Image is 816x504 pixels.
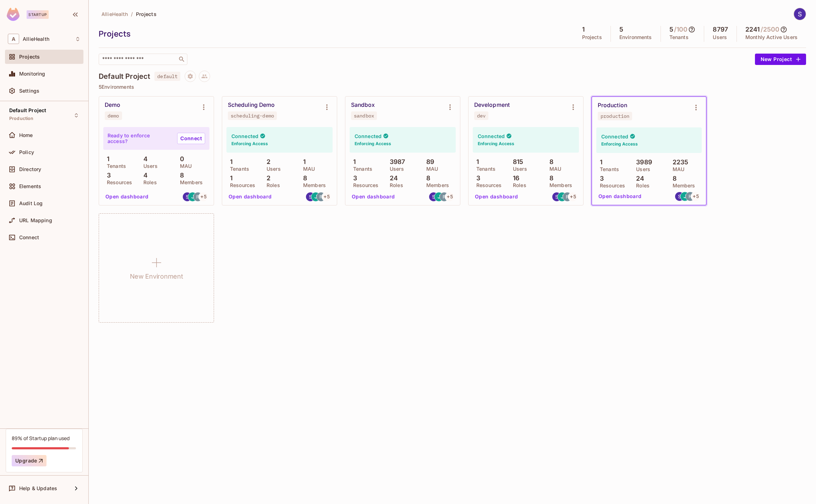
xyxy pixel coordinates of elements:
[176,155,184,163] p: 0
[350,158,356,165] p: 1
[354,113,374,119] div: sandbox
[423,166,438,172] p: MAU
[140,172,148,179] p: 4
[99,72,150,81] h4: Default Project
[176,180,203,185] p: Members
[23,36,49,42] span: Workspace: AllieHealth
[745,26,760,33] h5: 2241
[686,192,695,201] img: rodrigo@alliehealth.com
[300,158,306,165] p: 1
[306,192,315,201] img: stephen@alliehealth.com
[509,175,519,182] p: 16
[669,166,684,172] p: MAU
[689,100,703,115] button: Environment settings
[570,194,576,199] span: + 5
[300,182,326,188] p: Members
[438,194,440,199] span: J
[300,175,307,182] p: 8
[99,84,806,90] p: 5 Environments
[177,133,205,144] a: Connect
[619,26,623,33] h5: 5
[440,192,449,201] img: rodrigo@alliehealth.com
[226,191,275,202] button: Open dashboard
[154,72,180,81] span: default
[314,194,317,199] span: J
[140,180,157,185] p: Roles
[19,71,45,77] span: Monitoring
[19,149,34,155] span: Policy
[19,132,33,138] span: Home
[263,166,281,172] p: Users
[386,182,403,188] p: Roles
[669,34,689,40] p: Tenants
[546,166,561,172] p: MAU
[263,158,270,165] p: 2
[108,113,119,119] div: demo
[19,235,39,240] span: Connect
[19,201,43,206] span: Audit Log
[320,100,334,114] button: Environment settings
[355,141,391,147] h6: Enforcing Access
[102,11,128,17] span: AllieHealth
[546,175,553,182] p: 8
[231,141,268,147] h6: Enforcing Access
[552,192,561,201] img: stephen@alliehealth.com
[713,26,728,33] h5: 8797
[713,34,727,40] p: Users
[596,166,619,172] p: Tenants
[386,158,405,165] p: 3987
[300,166,315,172] p: MAU
[386,175,398,182] p: 24
[582,26,585,33] h5: 1
[561,194,564,199] span: J
[197,100,211,114] button: Environment settings
[684,194,686,199] span: J
[596,175,604,182] p: 3
[674,26,688,33] h5: / 100
[755,54,806,65] button: New Project
[477,113,486,119] div: dev
[355,133,382,139] h4: Connected
[632,175,644,182] p: 24
[131,11,133,17] li: /
[12,455,46,466] button: Upgrade
[566,100,580,114] button: Environment settings
[103,172,111,179] p: 3
[185,74,196,81] span: Project settings
[12,435,70,442] div: 89% of Startup plan used
[9,108,46,113] span: Default Project
[546,182,572,188] p: Members
[108,133,171,144] p: Ready to enforce access?
[745,34,798,40] p: Monthly Active Users
[19,183,41,189] span: Elements
[105,102,120,109] div: Demo
[263,182,280,188] p: Roles
[669,159,689,166] p: 2235
[7,8,20,21] img: SReyMgAAAABJRU5ErkJggg==
[509,166,527,172] p: Users
[226,166,249,172] p: Tenants
[130,271,183,282] h1: New Environment
[103,191,152,202] button: Open dashboard
[423,182,449,188] p: Members
[176,172,184,179] p: 8
[443,100,457,114] button: Environment settings
[19,218,52,223] span: URL Mapping
[103,155,109,163] p: 1
[473,175,480,182] p: 3
[136,11,157,17] span: Projects
[601,113,629,119] div: production
[350,175,357,182] p: 3
[632,159,652,166] p: 3989
[140,155,148,163] p: 4
[226,175,232,182] p: 1
[350,166,372,172] p: Tenants
[693,194,699,199] span: + 5
[582,34,602,40] p: Projects
[231,113,274,119] div: scheduling-demo
[19,486,57,491] span: Help & Updates
[140,163,158,169] p: Users
[473,158,479,165] p: 1
[546,158,553,165] p: 8
[474,102,510,109] div: Development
